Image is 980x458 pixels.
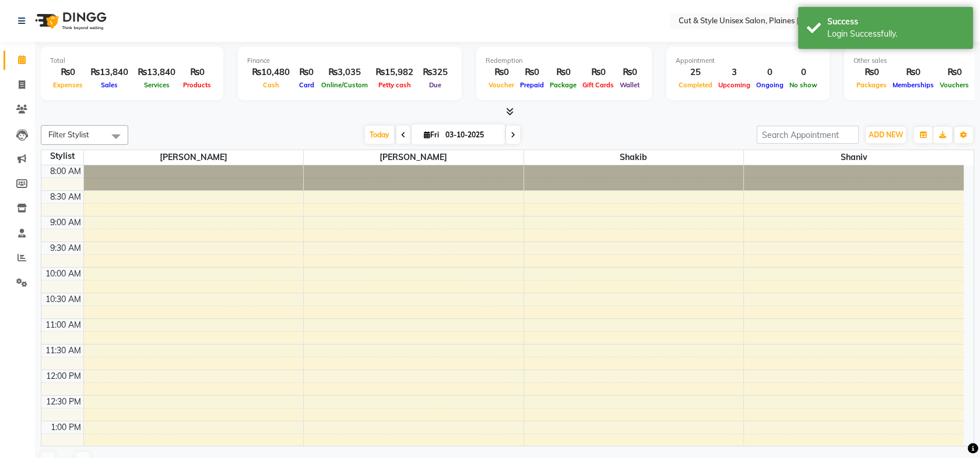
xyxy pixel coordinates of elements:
[486,56,642,66] div: Redemption
[753,81,786,89] span: Ongoing
[418,66,452,79] div: ₨325
[786,66,820,79] div: 0
[517,66,547,79] div: ₨0
[44,396,83,408] div: 12:30 PM
[260,81,282,89] span: Cash
[937,66,972,79] div: ₨0
[753,66,786,79] div: 0
[869,130,903,139] span: ADD NEW
[41,150,83,162] div: Stylist
[86,66,133,79] div: ₨13,840
[365,126,394,144] span: Today
[547,66,579,79] div: ₨0
[744,150,964,165] span: Shaniv
[43,345,83,357] div: 11:30 AM
[141,81,173,89] span: Services
[48,165,83,177] div: 8:00 AM
[786,81,820,89] span: No show
[617,66,642,79] div: ₨0
[48,130,89,139] span: Filter Stylist
[48,421,83,434] div: 1:00 PM
[50,81,86,89] span: Expenses
[757,126,859,144] input: Search Appointment
[296,81,317,89] span: Card
[180,66,214,79] div: ₨0
[43,319,83,331] div: 11:00 AM
[247,66,294,79] div: ₨10,480
[517,81,547,89] span: Prepaid
[486,81,517,89] span: Voucher
[547,81,579,89] span: Package
[48,242,83,254] div: 9:30 AM
[676,66,715,79] div: 25
[304,150,524,165] span: [PERSON_NAME]
[50,66,86,79] div: ₨0
[318,66,371,79] div: ₨3,035
[524,150,744,165] span: Shakib
[442,126,500,144] input: 2025-10-03
[98,81,121,89] span: Sales
[44,370,83,382] div: 12:00 PM
[375,81,414,89] span: Petty cash
[827,28,964,40] div: Login Successfully.
[50,56,214,66] div: Total
[486,66,517,79] div: ₨0
[247,56,452,66] div: Finance
[853,81,890,89] span: Packages
[426,81,444,89] span: Due
[30,5,110,37] img: logo
[676,56,820,66] div: Appointment
[48,216,83,229] div: 9:00 AM
[421,130,442,139] span: Fri
[579,66,617,79] div: ₨0
[866,127,906,143] button: ADD NEW
[43,268,83,280] div: 10:00 AM
[371,66,418,79] div: ₨15,982
[676,81,715,89] span: Completed
[853,66,890,79] div: ₨0
[715,66,753,79] div: 3
[579,81,617,89] span: Gift Cards
[890,81,937,89] span: Memberships
[827,16,964,28] div: Success
[84,150,304,165] span: [PERSON_NAME]
[890,66,937,79] div: ₨0
[294,66,318,79] div: ₨0
[133,66,180,79] div: ₨13,840
[318,81,371,89] span: Online/Custom
[48,191,83,203] div: 8:30 AM
[43,293,83,306] div: 10:30 AM
[180,81,214,89] span: Products
[617,81,642,89] span: Wallet
[937,81,972,89] span: Vouchers
[715,81,753,89] span: Upcoming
